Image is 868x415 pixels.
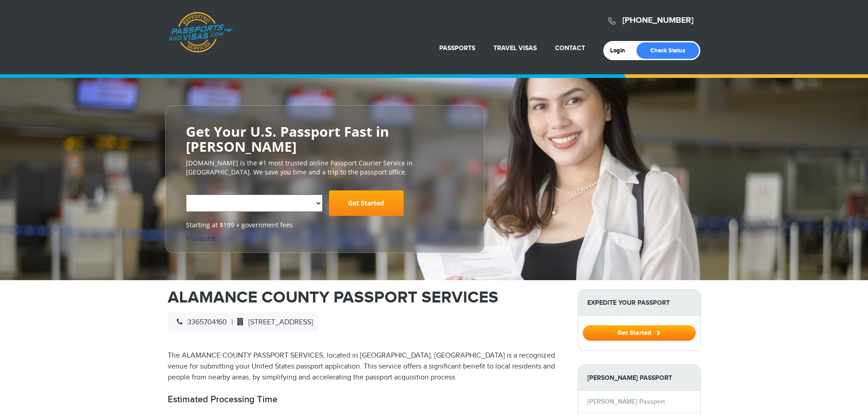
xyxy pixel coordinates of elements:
[168,350,564,383] p: The ALAMANCE COUNTY PASSPORT SERVICES, located in [GEOGRAPHIC_DATA], [GEOGRAPHIC_DATA] is a recog...
[172,318,227,327] span: 3365704160
[168,394,564,405] h2: Estimated Processing Time
[587,398,665,405] a: [PERSON_NAME] Passport
[186,159,464,177] p: [DOMAIN_NAME] is the #1 most trusted online Passport Courier Service in [GEOGRAPHIC_DATA]. We sav...
[610,47,632,54] a: Login
[555,44,585,52] a: Contact
[186,220,464,230] span: Starting at $199 + government fees
[186,234,216,243] a: Trustpilot
[583,329,696,336] a: Get Started
[233,318,313,327] span: [STREET_ADDRESS]
[329,190,404,216] a: Get Started
[168,313,318,333] div: |
[439,44,475,52] a: Passports
[493,44,537,52] a: Travel Visas
[578,290,700,316] strong: Expedite Your Passport
[637,42,699,59] a: Check Status
[583,325,696,341] button: Get Started
[168,289,564,306] h1: ALAMANCE COUNTY PASSPORT SERVICES
[168,12,233,53] a: Passports & [DOMAIN_NAME]
[622,15,693,26] a: [PHONE_NUMBER]
[186,124,464,154] h2: Get Your U.S. Passport Fast in [PERSON_NAME]
[578,365,700,391] strong: [PERSON_NAME] Passport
